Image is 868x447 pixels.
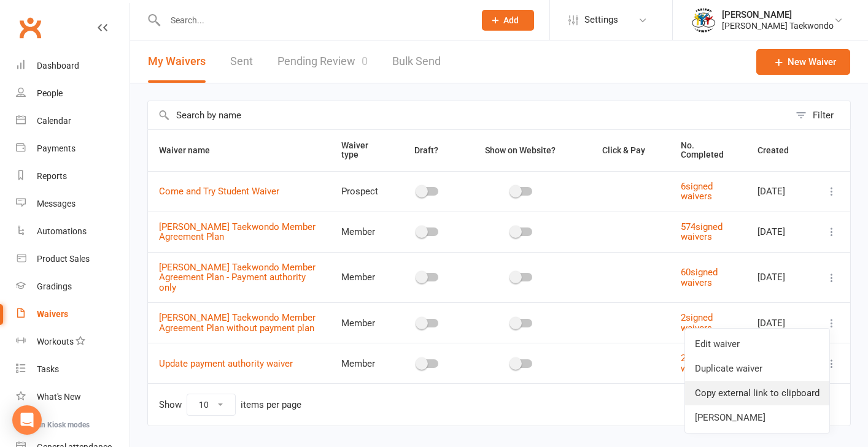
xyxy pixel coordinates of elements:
[159,143,223,158] button: Waiver name
[330,302,392,343] td: Member
[16,52,130,80] a: Dashboard
[722,9,834,20] div: [PERSON_NAME]
[681,312,713,334] a: 2signed waivers
[159,221,316,243] a: [PERSON_NAME] Taekwondo Member Agreement Plan
[756,49,850,75] a: New Waiver
[161,12,466,29] input: Search...
[591,143,659,158] button: Click & Pay
[482,10,534,31] button: Add
[602,145,645,155] span: Click & Pay
[148,40,206,83] button: My Waivers
[15,12,45,43] a: Clubworx
[16,356,130,383] a: Tasks
[681,353,718,374] a: 28signed waivers
[681,221,723,243] a: 574signed waivers
[685,405,829,430] a: [PERSON_NAME]
[148,101,789,129] input: Search by name
[330,212,392,252] td: Member
[37,392,81,402] div: What's New
[362,55,368,67] span: 0
[681,181,713,202] a: 6signed waivers
[746,171,813,212] td: [DATE]
[746,302,813,343] td: [DATE]
[746,212,813,252] td: [DATE]
[37,226,87,236] div: Automations
[241,400,301,410] div: items per page
[685,356,829,381] a: Duplicate waiver
[37,171,67,181] div: Reports
[37,309,68,319] div: Waivers
[414,145,438,155] span: Draft?
[37,116,71,126] div: Calendar
[37,337,74,346] div: Workouts
[16,218,130,245] a: Automations
[758,143,802,158] button: Created
[722,20,834,31] div: [PERSON_NAME] Taekwondo
[584,6,618,34] span: Settings
[503,15,519,25] span: Add
[37,254,90,264] div: Product Sales
[330,343,392,383] td: Member
[277,40,368,83] a: Pending Review0
[691,8,716,32] img: thumb_image1638236014.png
[16,107,130,135] a: Calendar
[330,171,392,212] td: Prospect
[670,130,746,171] th: No. Completed
[16,190,130,218] a: Messages
[758,145,802,155] span: Created
[746,252,813,303] td: [DATE]
[159,394,301,416] div: Show
[159,312,316,334] a: [PERSON_NAME] Taekwondo Member Agreement Plan without payment plan
[789,101,850,129] button: Filter
[16,80,130,107] a: People
[16,135,130,162] a: Payments
[16,300,130,328] a: Waivers
[16,383,130,411] a: What's New
[159,262,316,293] a: [PERSON_NAME] Taekwondo Member Agreement Plan - Payment authority only
[681,267,718,288] a: 60signed waivers
[37,143,76,153] div: Payments
[159,145,223,155] span: Waiver name
[330,130,392,171] th: Waiver type
[485,145,556,155] span: Show on Website?
[16,162,130,190] a: Reports
[37,88,63,98] div: People
[37,199,76,208] div: Messages
[16,273,130,300] a: Gradings
[159,358,293,369] a: Update payment authority waiver
[685,332,829,356] a: Edit waiver
[403,143,452,158] button: Draft?
[16,245,130,273] a: Product Sales
[16,328,130,356] a: Workouts
[813,108,834,123] div: Filter
[685,381,829,405] a: Copy external link to clipboard
[37,61,79,71] div: Dashboard
[159,186,279,197] a: Come and Try Student Waiver
[330,252,392,303] td: Member
[37,364,59,374] div: Tasks
[474,143,569,158] button: Show on Website?
[37,281,72,291] div: Gradings
[12,405,42,435] div: Open Intercom Messenger
[392,40,441,83] a: Bulk Send
[230,40,253,83] a: Sent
